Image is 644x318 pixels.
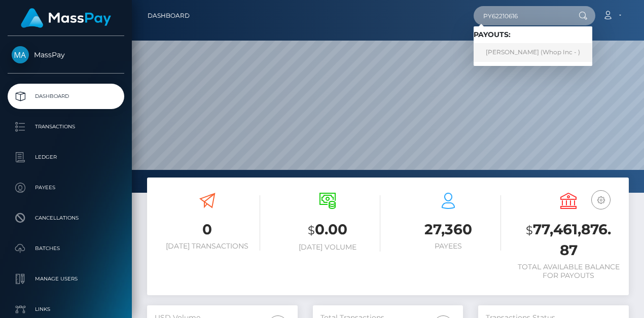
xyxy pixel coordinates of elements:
a: Dashboard [148,5,190,26]
input: Search... [474,6,569,25]
span: MassPay [8,50,124,59]
h3: 0 [155,220,260,239]
a: Payees [8,175,124,200]
p: Manage Users [12,271,120,287]
a: Ledger [8,145,124,170]
h6: [DATE] Volume [275,243,381,252]
p: Batches [12,241,120,256]
img: MassPay Logo [21,8,111,28]
p: Links [12,302,120,317]
p: Transactions [12,119,120,134]
h3: 77,461,876.87 [516,220,622,260]
a: Manage Users [8,266,124,292]
a: Cancellations [8,205,124,231]
h3: 27,360 [396,220,501,239]
h6: Total Available Balance for Payouts [516,263,622,280]
h3: 0.00 [275,220,381,240]
h6: Payees [396,242,501,251]
p: Payees [12,180,120,195]
p: Ledger [12,150,120,165]
img: MassPay [12,46,29,63]
small: $ [526,223,533,237]
a: Batches [8,236,124,261]
h6: Payouts: [474,30,592,39]
p: Cancellations [12,210,120,226]
p: Dashboard [12,89,120,104]
a: Transactions [8,114,124,139]
small: $ [308,223,315,237]
h6: [DATE] Transactions [155,242,260,251]
a: Dashboard [8,84,124,109]
a: [PERSON_NAME] (Whop Inc - ) [474,43,592,62]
